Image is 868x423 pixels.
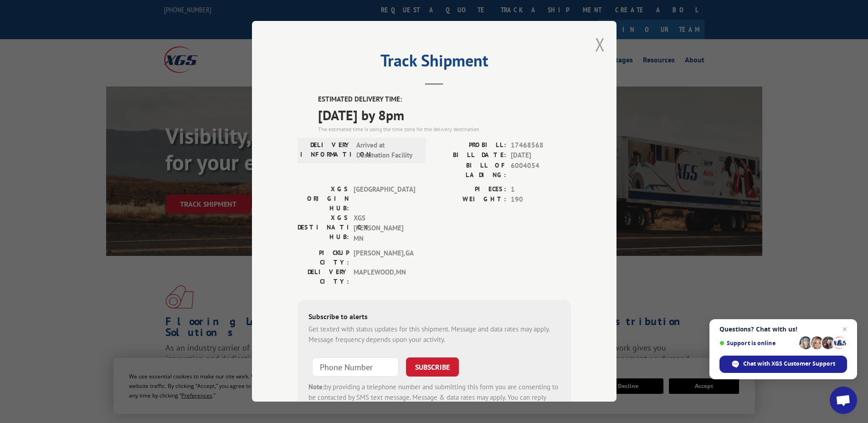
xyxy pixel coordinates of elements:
span: Questions? Chat with us! [719,326,847,333]
label: XGS DESTINATION HUB: [298,213,349,244]
span: 190 [511,195,571,205]
span: XGS [PERSON_NAME] MN [354,213,415,244]
span: Arrived at Destination Facility [356,140,418,161]
label: DELIVERY INFORMATION: [300,140,352,161]
label: PICKUP CITY: [298,249,349,268]
button: SUBSCRIBE [406,358,459,377]
div: by providing a telephone number and submitting this form you are consenting to be contacted by SM... [308,382,560,413]
div: Get texted with status updates for this shipment. Message and data rates may apply. Message frequ... [308,325,560,345]
label: BILL DATE: [434,151,506,161]
h2: Track Shipment [298,54,571,71]
div: The estimated time is using the time zone for the delivery destination. [318,125,571,133]
label: DELIVERY CITY: [298,268,349,287]
button: Close modal [595,32,605,56]
span: [DATE] by 8pm [318,105,571,125]
span: Chat with XGS Customer Support [719,356,847,373]
label: BILL OF LADING: [434,161,506,180]
a: Open chat [830,387,857,414]
span: 1 [511,184,571,195]
div: Subscribe to alerts [308,311,560,325]
label: PROBILL: [434,140,506,151]
label: ESTIMATED DELIVERY TIME: [318,95,571,105]
input: Phone Number [312,358,399,377]
span: [PERSON_NAME] , GA [354,249,415,268]
span: MAPLEWOOD , MN [354,268,415,287]
span: Support is online [719,340,796,347]
label: XGS ORIGIN HUB: [298,184,349,213]
label: WEIGHT: [434,195,506,205]
strong: Note: [308,383,324,392]
span: 17468568 [511,140,571,151]
span: [DATE] [511,151,571,161]
label: PIECES: [434,184,506,195]
span: [GEOGRAPHIC_DATA] [354,184,415,213]
span: 6004054 [511,161,571,180]
span: Chat with XGS Customer Support [743,360,835,368]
